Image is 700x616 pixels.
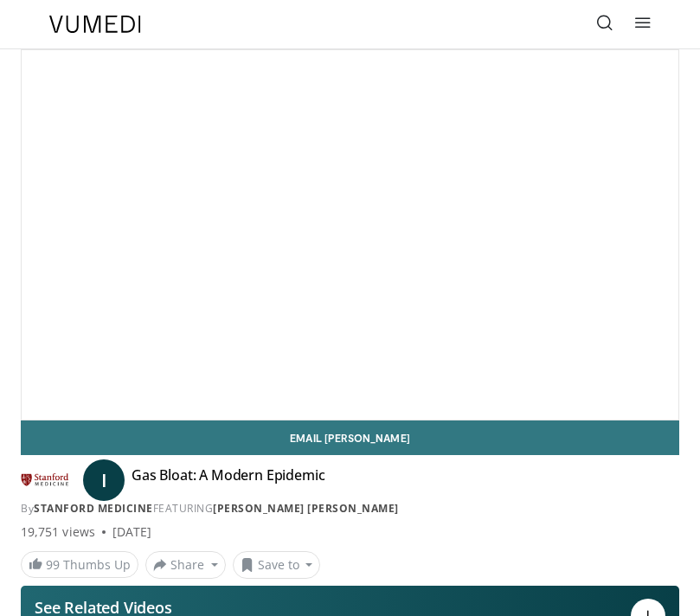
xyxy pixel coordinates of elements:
[112,523,151,541] div: [DATE]
[34,501,153,516] a: Stanford Medicine
[22,50,678,420] video-js: Video Player
[46,556,60,573] span: 99
[21,523,95,541] span: 19,751 views
[233,551,321,579] button: Save to
[132,466,325,494] h4: Gas Bloat: A Modern Epidemic
[21,501,679,517] div: By FEATURING
[49,16,141,33] img: VuMedi Logo
[21,420,679,455] a: Email [PERSON_NAME]
[35,599,247,616] p: See Related Videos
[21,551,138,578] a: 99 Thumbs Up
[145,551,226,579] button: Share
[213,501,399,516] a: [PERSON_NAME] [PERSON_NAME]
[21,466,69,494] img: Stanford Medicine
[83,459,125,501] a: I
